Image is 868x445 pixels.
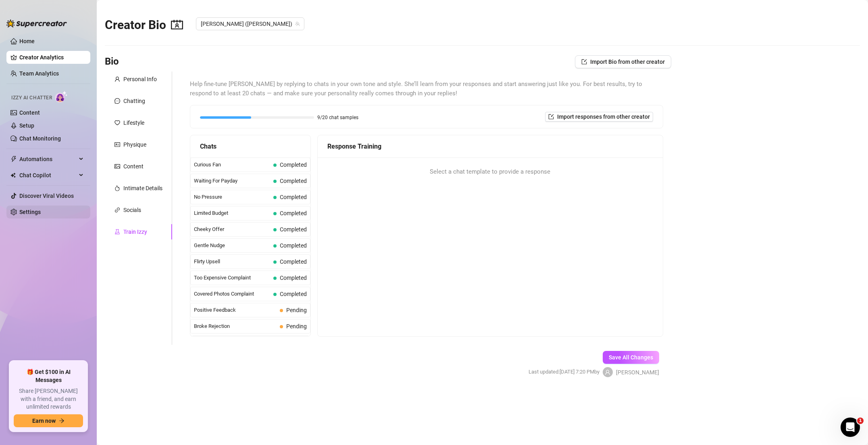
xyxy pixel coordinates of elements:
[194,161,270,169] span: Curious Fan
[194,193,270,201] span: No Pressure
[603,351,659,364] button: Save All Changes
[581,59,587,65] span: import
[194,241,270,250] span: Gentle Nudge
[194,322,277,330] span: Broke Rejection
[605,369,610,375] span: user
[430,167,550,177] span: Select a chat template to provide a response
[529,368,599,376] span: Last updated: [DATE] 7:20 PM by
[6,19,67,27] img: logo-BBDzfeDw.svg
[114,98,120,104] span: message
[14,368,83,384] span: 🎁 Get $100 in AI Messages
[280,291,307,297] span: Completed
[19,153,77,166] span: Automations
[616,368,659,377] span: [PERSON_NAME]
[123,118,144,127] div: Lifestyle
[280,242,307,249] span: Completed
[19,70,59,77] a: Team Analytics
[841,418,860,437] iframe: Intercom live chat
[201,18,300,30] span: ashley (ashleybelle)
[114,207,120,213] span: link
[575,55,671,68] button: Import Bio from other creator
[14,387,83,411] span: Share [PERSON_NAME] with a friend, and earn unlimited rewards
[123,162,144,171] div: Content
[286,323,307,330] span: Pending
[194,209,270,217] span: Limited Budget
[194,306,277,314] span: Positive Feedback
[190,80,663,99] span: Help fine-tune [PERSON_NAME] by replying to chats in your own tone and style. She’ll learn from y...
[19,51,84,64] a: Creator Analytics
[19,169,77,182] span: Chat Copilot
[14,414,83,427] button: Earn nowarrow-right
[295,21,300,26] span: team
[19,109,40,116] a: Content
[280,178,307,184] span: Completed
[280,162,307,168] span: Completed
[280,226,307,233] span: Completed
[194,225,270,233] span: Cheeky Offer
[280,194,307,200] span: Completed
[280,210,307,216] span: Completed
[548,114,554,120] span: import
[114,229,120,235] span: experiment
[123,227,147,236] div: Train Izzy
[123,97,145,105] div: Chatting
[59,418,65,424] span: arrow-right
[123,75,157,84] div: Personal Info
[171,19,183,31] span: contacts
[327,141,653,151] div: Response Training
[200,141,216,151] span: Chats
[10,156,17,162] span: thunderbolt
[32,418,56,424] span: Earn now
[280,258,307,265] span: Completed
[194,258,270,266] span: Flirty Upsell
[10,172,16,178] img: Chat Copilot
[280,275,307,281] span: Completed
[609,354,653,361] span: Save All Changes
[286,307,307,313] span: Pending
[123,206,141,214] div: Socials
[114,164,120,169] span: picture
[105,17,183,33] h2: Creator Bio
[194,177,270,185] span: Waiting For Payday
[55,91,68,103] img: AI Chatter
[11,94,52,102] span: Izzy AI Chatter
[557,113,650,120] span: Import responses from other creator
[19,122,34,129] a: Setup
[857,418,864,424] span: 1
[19,135,61,142] a: Chat Monitoring
[590,59,665,65] span: Import Bio from other creator
[545,112,653,122] button: Import responses from other creator
[114,185,120,191] span: fire
[105,55,119,68] h3: Bio
[123,140,146,149] div: Physique
[317,115,358,120] span: 9/20 chat samples
[114,142,120,147] span: idcard
[19,193,74,199] a: Discover Viral Videos
[114,76,120,82] span: user
[194,274,270,282] span: Too Expensive Complaint
[19,38,35,44] a: Home
[194,290,270,298] span: Covered Photos Complaint
[123,184,162,193] div: Intimate Details
[19,209,41,215] a: Settings
[114,120,120,126] span: heart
